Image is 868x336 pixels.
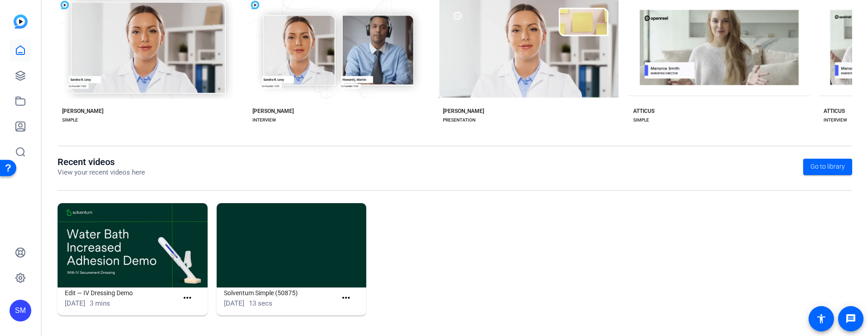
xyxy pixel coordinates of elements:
h1: Solventum Simple (50875) [224,287,337,298]
div: [PERSON_NAME] [62,107,103,115]
span: Go to library [810,162,845,171]
div: ATTICUS [633,107,655,115]
div: SIMPLE [62,117,78,124]
mat-icon: more_horiz [340,292,352,304]
img: blue-gradient.svg [14,15,28,29]
h1: Edit — IV Dressing Demo [65,287,178,298]
div: PRESENTATION [443,117,475,124]
div: INTERVIEW [252,117,276,124]
div: SM [10,300,31,321]
div: ATTICUS [824,107,845,115]
p: View your recent videos here [58,167,145,178]
div: INTERVIEW [824,117,847,124]
a: Go to library [803,159,852,175]
img: Solventum Simple (50875) [217,203,367,287]
span: [DATE] [224,299,244,307]
mat-icon: more_horiz [182,292,193,304]
img: Edit — IV Dressing Demo [58,203,208,287]
mat-icon: accessibility [816,313,827,324]
span: [DATE] [65,299,85,307]
div: [PERSON_NAME] [443,107,484,115]
span: 13 secs [249,299,272,307]
h1: Recent videos [58,156,145,167]
div: SIMPLE [633,117,649,124]
span: 3 mins [90,299,110,307]
mat-icon: message [845,313,856,324]
div: [PERSON_NAME] [252,107,294,115]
